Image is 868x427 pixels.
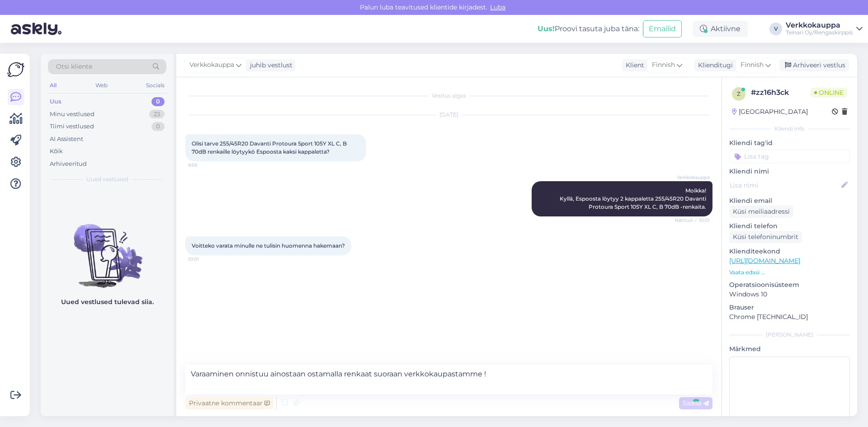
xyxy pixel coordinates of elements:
p: Märkmed [729,344,850,354]
div: Küsi telefoninumbrit [729,231,802,243]
div: Küsi meiliaadressi [729,206,793,218]
div: # zz16h3ck [751,87,811,98]
p: Klienditeekond [729,247,850,256]
div: [PERSON_NAME] [729,331,850,339]
p: Uued vestlused tulevad siia. [61,297,154,307]
div: Aktiivne [693,21,748,37]
div: V [769,23,782,35]
p: Kliendi tag'id [729,138,850,148]
div: Verkkokauppa [786,22,853,29]
div: Vestlus algas [185,92,712,100]
div: [DATE] [185,111,712,119]
button: Emailid [643,20,682,38]
span: Online [811,88,847,98]
div: [GEOGRAPHIC_DATA] [732,107,808,117]
div: Teinari Oy/Rengaskirppis [786,29,853,36]
p: Windows 10 [729,290,850,299]
div: Socials [144,80,166,91]
span: Voitteko varata minulle ne tulisin huomenna hakemaan? [192,242,345,249]
div: Minu vestlused [50,110,94,119]
p: Operatsioonisüsteem [729,280,850,290]
span: Nähtud ✓ 10:01 [675,217,710,224]
span: Moikka! Kyllä, Espoosta löytyy 2 kappaletta 255/45R20 Davanti Protoura Sport 105Y XL C, B 70dB -r... [560,187,708,210]
div: 23 [149,110,165,119]
div: Kliendi info [729,125,850,133]
div: Web [94,80,109,91]
img: No chats [41,208,174,289]
span: Olisi tarve 255/45R20 Davanti Protoura Sport 105Y XL C, B 70dB renkaille löytyykö Espoosta kaksi ... [192,140,348,155]
div: 0 [151,122,165,131]
p: Chrome [TECHNICAL_ID] [729,312,850,322]
span: Finnish [741,60,764,70]
a: VerkkokauppaTeinari Oy/Rengaskirppis [786,22,863,36]
div: Arhiveeritud [50,160,87,169]
div: Klienditugi [694,61,733,70]
span: z [737,90,741,97]
span: Uued vestlused [86,175,128,183]
span: Verkkokauppa [189,60,234,70]
div: All [48,80,58,91]
p: Kliendi nimi [729,167,850,176]
div: juhib vestlust [246,61,292,70]
p: Kliendi email [729,196,850,206]
img: Askly Logo [7,61,24,78]
div: Uus [50,97,61,106]
input: Lisa nimi [730,180,840,190]
div: Klient [622,61,644,70]
span: Verkkokauppa [676,174,710,181]
p: Kliendi telefon [729,221,850,231]
span: 9:59 [188,162,222,169]
input: Lisa tag [729,150,850,163]
span: Luba [487,3,508,11]
p: Vaata edasi ... [729,268,850,277]
div: Proovi tasuta juba täna: [538,23,639,34]
a: [URL][DOMAIN_NAME] [729,257,800,265]
p: Brauser [729,303,850,312]
div: AI Assistent [50,135,83,144]
span: Otsi kliente [56,62,92,71]
div: Kõik [50,147,63,156]
span: 10:01 [188,256,222,263]
div: 0 [151,97,165,106]
div: Tiimi vestlused [50,122,94,131]
span: Finnish [652,60,675,70]
b: Uus! [538,24,555,33]
div: Arhiveeri vestlus [779,59,849,71]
